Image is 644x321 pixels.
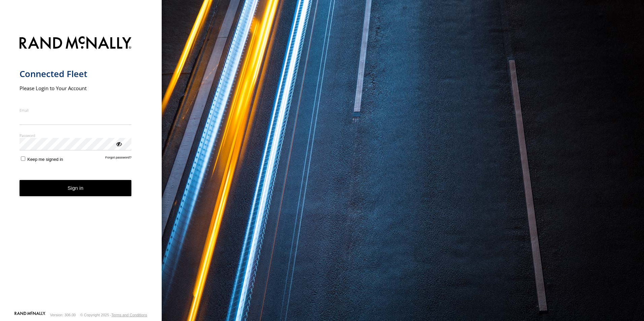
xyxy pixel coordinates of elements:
[115,140,122,147] div: ViewPassword
[80,313,147,317] div: © Copyright 2025 -
[20,180,132,197] button: Sign in
[20,32,142,311] form: main
[105,155,132,162] a: Forgot password?
[50,313,76,317] div: Version: 306.00
[14,312,45,318] a: Visit our Website
[20,133,132,138] label: Password
[20,85,132,92] h2: Please Login to Your Account
[20,108,132,113] label: Email
[20,68,132,79] h1: Connected Fleet
[111,313,147,317] a: Terms and Conditions
[20,35,132,52] img: Rand McNally
[27,157,63,162] span: Keep me signed in
[21,156,25,161] input: Keep me signed in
